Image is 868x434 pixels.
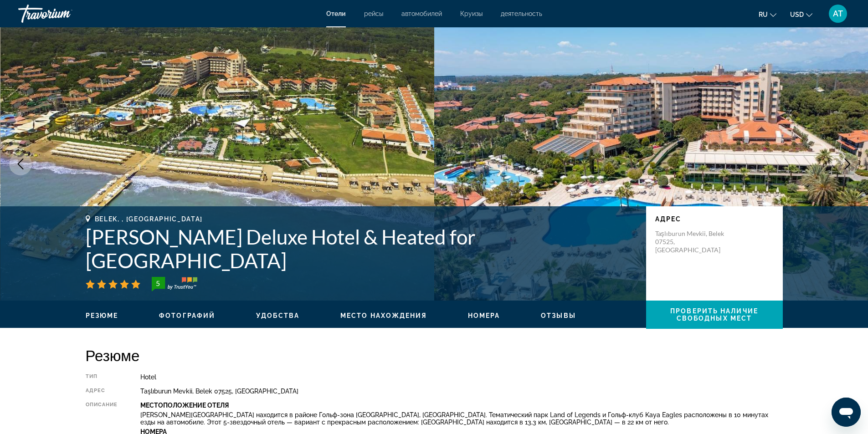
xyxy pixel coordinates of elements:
[670,307,758,322] span: Проверить наличие свободных мест
[364,10,383,17] a: рейсы
[140,388,782,395] div: Taşlıburun Mevkii, Belek 07525, [GEOGRAPHIC_DATA]
[655,215,774,223] p: адрес
[646,301,783,329] button: Проверить наличие свободных мест
[140,402,229,409] b: Местоположение Отеля
[86,388,118,395] div: адрес
[759,8,776,21] button: Change language
[140,411,782,426] p: [PERSON_NAME][GEOGRAPHIC_DATA] находится в районе Гольф-зона [GEOGRAPHIC_DATA], [GEOGRAPHIC_DATA]...
[18,2,109,26] a: Travorium
[256,311,299,320] button: Удобства
[86,311,118,320] button: Резюме
[340,312,427,319] span: Место нахождения
[468,312,500,319] span: Номера
[159,312,215,319] span: Фотографий
[86,373,118,381] div: Тип
[326,10,346,17] a: Отели
[149,278,167,289] div: 5
[256,312,299,319] span: Удобства
[86,225,637,272] h1: [PERSON_NAME] Deluxe Hotel & Heated for [GEOGRAPHIC_DATA]
[340,311,427,320] button: Место нахождения
[759,11,768,18] span: ru
[401,10,442,17] a: автомобилей
[836,153,859,175] button: Next image
[832,398,861,427] iframe: Кнопка запуска окна обмена сообщениями
[541,312,576,319] span: Отзывы
[140,373,782,381] div: Hotel
[460,10,483,17] a: Круизы
[152,277,197,291] img: trustyou-badge-hor.svg
[790,11,804,18] span: USD
[541,311,576,320] button: Отзывы
[468,311,500,320] button: Номера
[86,312,118,319] span: Резюме
[833,9,843,18] span: AT
[86,346,783,364] h2: Резюме
[159,311,215,320] button: Фотографий
[95,215,203,223] span: Belek, , [GEOGRAPHIC_DATA]
[9,153,32,175] button: Previous image
[501,10,542,17] a: деятельность
[655,230,728,254] p: Taşlıburun Mevkii, Belek 07525, [GEOGRAPHIC_DATA]
[826,4,850,23] button: User Menu
[790,8,812,21] button: Change currency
